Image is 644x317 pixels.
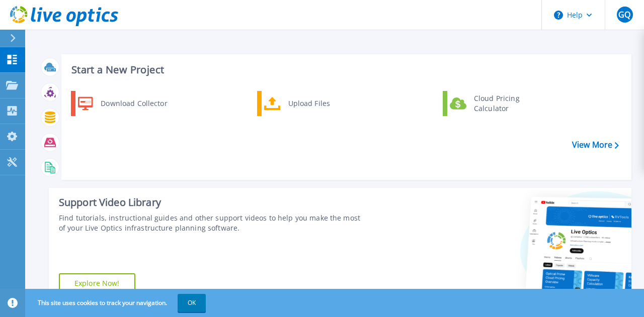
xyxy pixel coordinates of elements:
[283,93,358,114] div: Upload Files
[257,91,360,116] a: Upload Files
[59,196,362,209] div: Support Video Library
[572,140,619,150] a: View More
[618,11,630,19] span: GQ
[443,91,546,116] a: Cloud Pricing Calculator
[59,213,362,233] div: Find tutorials, instructional guides and other support videos to help you make the most of your L...
[71,64,618,75] h3: Start a New Project
[28,294,206,312] span: This site uses cookies to track your navigation.
[96,93,172,114] div: Download Collector
[469,93,543,114] div: Cloud Pricing Calculator
[71,91,174,116] a: Download Collector
[59,273,135,293] a: Explore Now!
[178,294,206,312] button: OK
